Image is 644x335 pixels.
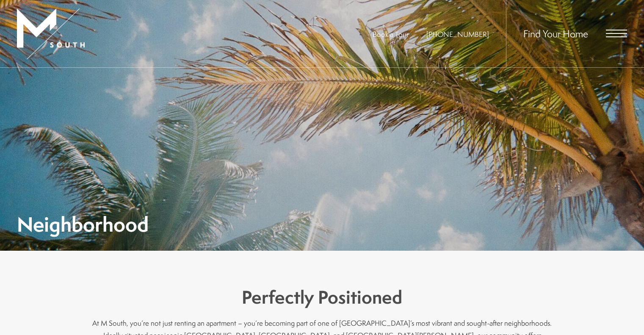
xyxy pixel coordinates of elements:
[426,29,489,39] span: [PHONE_NUMBER]
[373,29,409,39] a: Book a Tour
[17,8,85,59] img: MSouth
[426,29,489,39] a: Call Us at 813-570-8014
[606,30,627,37] button: Open Menu
[17,215,149,234] h1: Neighborhood
[523,27,588,40] a: Find Your Home
[89,285,555,310] h3: Perfectly Positioned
